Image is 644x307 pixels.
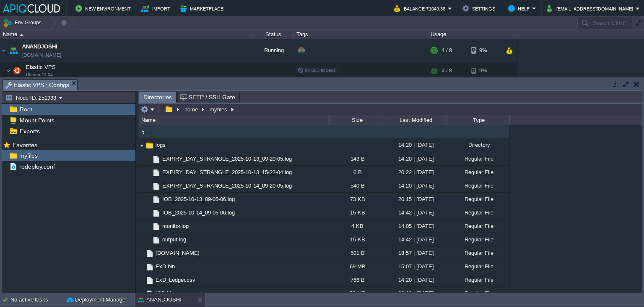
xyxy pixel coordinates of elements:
[145,249,154,258] img: AMDAwAAAACH5BAEAAAAALAAAAAABAAEAAAICRAEAOw==
[447,233,509,246] div: Regular File
[20,34,23,36] img: AMDAwAAAACH5BAEAAAAALAAAAAABAAEAAAICRAEAOw==
[384,152,447,165] div: 14:20 | [DATE]
[298,68,336,73] span: no SLB access
[252,29,293,39] div: Status
[18,127,41,135] span: Exports
[5,94,59,101] button: Node ID: 251933
[161,155,293,162] a: EXPIRY_DAY_STRANGLE_2025-10-13_09-20-05.log
[18,116,56,124] a: Mount Points
[18,163,56,170] a: redeploy.conf
[447,273,509,286] div: Regular File
[145,193,152,206] img: AMDAwAAAACH5BAEAAAAALAAAAAABAAEAAAICRAEAOw==
[145,206,152,219] img: AMDAwAAAACH5BAEAAAAALAAAAAABAAEAAAICRAEAOw==
[447,115,509,125] div: Type
[18,106,34,113] a: Root
[67,296,127,304] button: Deployment Manager
[384,193,447,206] div: 20:15 | [DATE]
[384,287,447,300] div: 03:29 | [DATE]
[394,3,448,13] button: Balance ₹1049.36
[208,106,229,113] button: myfiles
[154,290,175,297] a: IOB.bin
[11,141,39,149] span: Favorites
[145,141,154,150] img: AMDAwAAAACH5BAEAAAAALAAAAAABAAEAAAICRAEAOw==
[145,179,152,192] img: AMDAwAAAACH5BAEAAAAALAAAAAABAAEAAAICRAEAOw==
[138,103,642,115] input: Click to enter the path
[329,220,384,233] div: 4 KB
[3,17,44,29] button: Env Groups
[329,206,384,219] div: 15 KB
[145,152,152,165] img: AMDAwAAAACH5BAEAAAAALAAAAAABAAEAAAICRAEAOw==
[329,193,384,206] div: 73 KB
[152,209,161,218] img: AMDAwAAAACH5BAEAAAAALAAAAAABAAEAAAICRAEAOw==
[154,249,201,257] a: [DOMAIN_NAME]
[441,39,452,62] div: 4 / 8
[26,72,53,77] span: Ubuntu 22.04
[329,273,384,286] div: 766 B
[161,182,293,189] a: EXPIRY_DAY_STRANGLE_2025-10-14_09-20-05.log
[447,152,509,165] div: Regular File
[152,182,161,191] img: AMDAwAAAACH5BAEAAAAALAAAAAABAAEAAAICRAEAOw==
[447,246,509,259] div: Regular File
[154,141,167,148] a: logs
[154,263,176,270] a: ExD.bin
[609,273,636,299] iframe: chat widget
[447,206,509,219] div: Regular File
[152,155,161,164] img: AMDAwAAAACH5BAEAAAAALAAAAAABAAEAAAICRAEAOw==
[329,166,384,179] div: 0 B
[161,222,190,230] span: monitor.log
[428,29,517,39] div: Usage
[447,260,509,273] div: Regular File
[148,128,153,135] a: ..
[138,260,145,273] img: AMDAwAAAACH5BAEAAAAALAAAAAABAAEAAAICRAEAOw==
[25,64,57,71] span: Elastic VPS
[161,196,236,203] a: IOB_2025-10-13_09-05-06.log
[447,179,509,192] div: Regular File
[0,39,7,62] img: AMDAwAAAACH5BAEAAAAALAAAAAABAAEAAAICRAEAOw==
[384,115,447,125] div: Last Modified
[5,80,69,90] span: Elastic VPS : Configs
[18,152,39,159] a: myfiles
[330,115,384,125] div: Size
[384,166,447,179] div: 20:22 | [DATE]
[471,39,498,62] div: 9%
[180,92,235,102] span: SFTP / SSH Gate
[138,287,145,300] img: AMDAwAAAACH5BAEAAAAALAAAAAABAAEAAAICRAEAOw==
[384,220,447,233] div: 14:05 | [DATE]
[138,127,148,137] img: AMDAwAAAACH5BAEAAAAALAAAAAABAAEAAAICRAEAOw==
[447,166,509,179] div: Regular File
[329,179,384,192] div: 540 B
[161,169,293,176] a: EXPIRY_DAY_STRANGLE_2025-10-13_15-22-04.log
[145,166,152,179] img: AMDAwAAAACH5BAEAAAAALAAAAAABAAEAAAICRAEAOw==
[384,246,447,259] div: 18:57 | [DATE]
[447,220,509,233] div: Regular File
[152,195,161,204] img: AMDAwAAAACH5BAEAAAAALAAAAAABAAEAAAICRAEAOw==
[10,293,63,307] div: No active tasks
[447,193,509,206] div: Regular File
[154,276,197,283] a: ExD_Ledger.csv
[138,296,182,304] button: ANANDJOSHI
[441,62,452,79] div: 4 / 8
[161,236,187,243] a: output.log
[547,3,636,13] button: [EMAIL_ADDRESS][DOMAIN_NAME]
[1,29,252,39] div: Name
[138,139,145,152] img: AMDAwAAAACH5BAEAAAAALAAAAAABAAEAAAICRAEAOw==
[252,39,294,62] div: Running
[22,51,61,59] a: [DOMAIN_NAME]
[329,260,384,273] div: 69 MB
[384,179,447,192] div: 14:20 | [DATE]
[329,233,384,246] div: 15 KB
[384,273,447,286] div: 14:20 | [DATE]
[183,106,200,113] button: home
[138,246,145,259] img: AMDAwAAAACH5BAEAAAAALAAAAAABAAEAAAICRAEAOw==
[462,3,498,13] button: Settings
[294,29,428,39] div: Tags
